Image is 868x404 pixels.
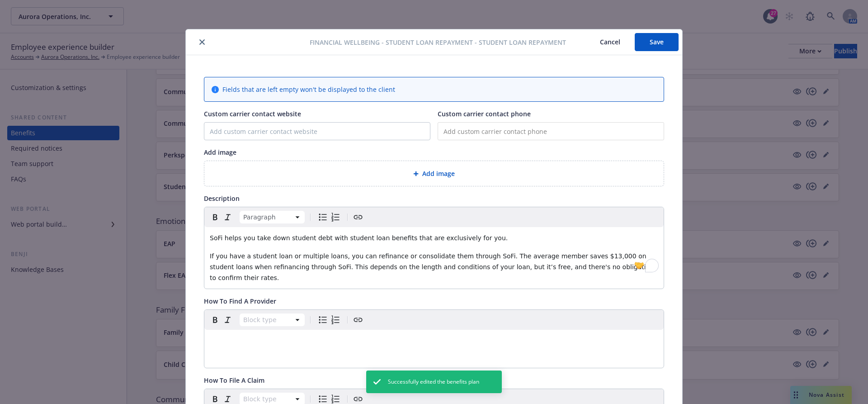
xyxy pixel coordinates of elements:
[204,376,264,385] span: How To File A Claim
[635,33,679,51] button: Save
[204,109,301,118] span: Custom carrier contact website
[204,194,240,203] span: Description
[388,378,479,386] span: Successfully edited the benefits plan
[240,211,305,223] button: Block type
[197,37,208,48] button: close
[204,161,664,186] div: Add image
[209,314,222,326] button: Bold
[204,148,236,157] span: Add image
[329,211,342,223] button: Numbered list
[204,297,276,305] span: How To Find A Provider
[316,314,342,326] div: toggle group
[585,33,635,51] button: Cancel
[352,211,364,223] button: Create link
[209,211,222,223] button: Bold
[222,211,234,223] button: Italic
[316,211,329,223] button: Bulleted list
[210,252,656,281] span: If you have a student loan or multiple loans, you can refinance or consolidate them through SoFi....
[310,38,566,47] span: Financial Wellbeing - Student Loan Repayment - Student Loan Repayment
[204,330,664,352] div: editable markdown
[210,234,508,242] span: SoFi helps you take down student debt with student loan benefits that are exclusively for you.
[438,109,531,118] span: Custom carrier contact phone
[222,314,234,326] button: Italic
[422,169,455,178] span: Add image
[316,314,329,326] button: Bulleted list
[438,122,664,140] input: Add custom carrier contact phone
[204,227,664,289] div: To enrich screen reader interactions, please activate Accessibility in Grammarly extension settings
[316,211,342,223] div: toggle group
[240,314,305,326] button: Block type
[329,314,342,326] button: Numbered list
[352,314,364,326] button: Create link
[222,85,395,94] span: Fields that are left empty won't be displayed to the client
[204,123,430,140] input: Add custom carrier contact website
